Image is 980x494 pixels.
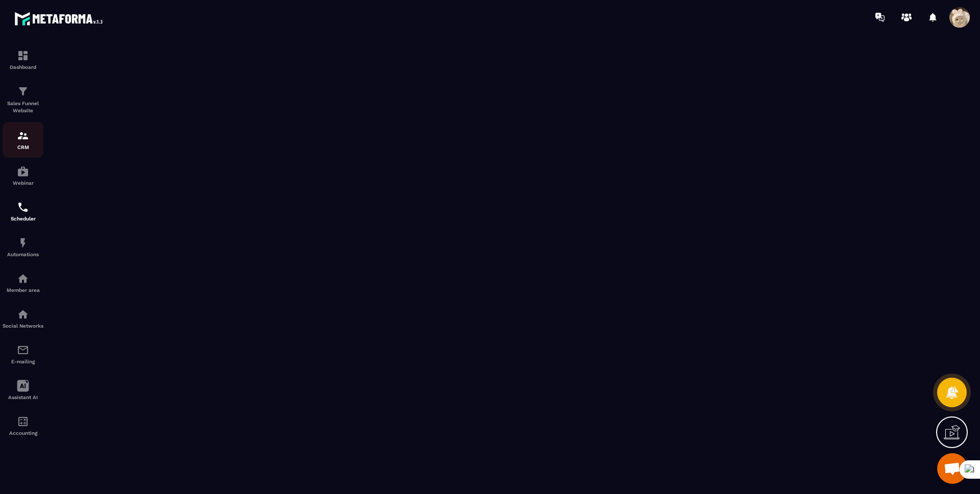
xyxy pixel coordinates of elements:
[17,237,29,249] img: automations
[17,50,29,62] img: formation
[3,100,43,114] p: Sales Funnel Website
[3,265,43,301] a: automationsautomationsMember area
[3,144,43,150] p: CRM
[3,64,43,70] p: Dashboard
[3,323,43,329] p: Social Networks
[3,301,43,336] a: social-networksocial-networkSocial Networks
[14,9,106,28] img: logo
[3,229,43,265] a: automationsautomationsAutomations
[3,372,43,408] a: Assistant AI
[3,216,43,221] p: Scheduler
[3,394,43,400] p: Assistant AI
[3,122,43,158] a: formationformationCRM
[3,336,43,372] a: emailemailE-mailing
[937,453,968,484] div: Mở cuộc trò chuyện
[17,273,29,285] img: automations
[3,408,43,443] a: accountantaccountantAccounting
[17,85,29,97] img: formation
[17,130,29,142] img: formation
[3,42,43,78] a: formationformationDashboard
[17,201,29,213] img: scheduler
[3,78,43,122] a: formationformationSales Funnel Website
[3,287,43,293] p: Member area
[3,193,43,229] a: schedulerschedulerScheduler
[3,158,43,193] a: automationsautomationsWebinar
[3,430,43,436] p: Accounting
[17,165,29,178] img: automations
[17,415,29,428] img: accountant
[17,308,29,320] img: social-network
[3,252,43,257] p: Automations
[3,180,43,186] p: Webinar
[17,344,29,356] img: email
[3,359,43,364] p: E-mailing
